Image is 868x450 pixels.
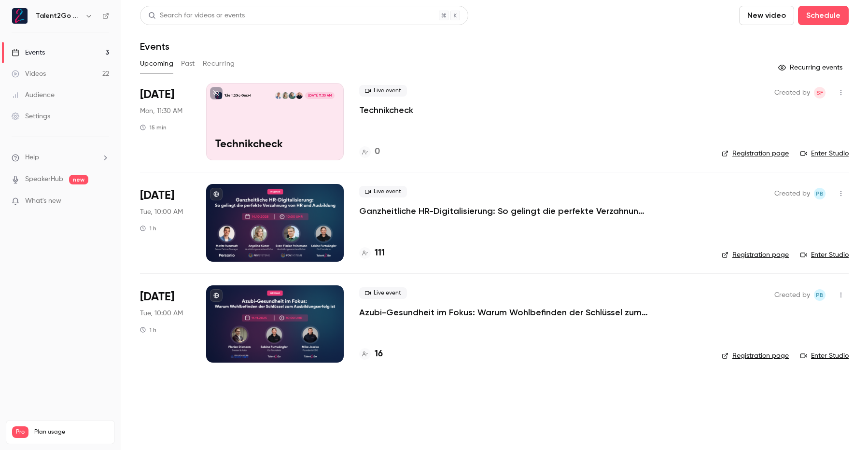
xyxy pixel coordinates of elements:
[359,104,413,116] a: Technikcheck
[814,87,826,98] span: Sabine Furtwängler
[12,69,46,79] div: Videos
[375,348,383,361] h4: 16
[36,11,81,21] h6: Talent2Go GmbH
[12,90,55,100] div: Audience
[375,247,385,260] h4: 111
[359,348,383,361] a: 16
[774,87,810,98] span: Created by
[798,6,849,25] button: Schedule
[359,85,407,97] span: Live event
[800,149,849,158] a: Enter Studio
[215,139,335,151] p: Technikcheck
[140,289,174,305] span: [DATE]
[140,56,173,71] button: Upcoming
[25,196,61,206] span: What's new
[140,83,191,160] div: Oct 13 Mon, 11:30 AM (Europe/Berlin)
[722,149,789,158] a: Registration page
[12,153,109,163] li: help-dropdown-opener
[774,60,849,75] button: Recurring events
[774,289,810,301] span: Created by
[800,351,849,361] a: Enter Studio
[816,188,824,199] span: PB
[359,186,407,197] span: Live event
[25,153,39,163] span: Help
[814,289,826,301] span: Pascal Blot
[359,145,380,158] a: 0
[25,174,63,184] a: SpeakerHub
[69,175,88,184] span: new
[140,87,174,102] span: [DATE]
[181,56,195,71] button: Past
[289,92,295,99] img: Sven-Florian Peinemann
[375,145,380,158] h4: 0
[224,93,251,98] p: Talent2Go GmbH
[140,285,191,363] div: Nov 11 Tue, 10:00 AM (Europe/Berlin)
[359,205,649,217] a: Ganzheitliche HR-Digitalisierung: So gelingt die perfekte Verzahnung von HR und Ausbildung mit Pe...
[148,11,245,21] div: Search for videos or events
[816,289,824,301] span: PB
[305,92,334,99] span: [DATE] 11:30 AM
[12,426,28,438] span: Pro
[140,207,183,217] span: Tue, 10:00 AM
[359,287,407,299] span: Live event
[800,250,849,260] a: Enter Studio
[814,188,826,199] span: Pascal Blot
[359,247,385,260] a: 111
[12,112,50,121] div: Settings
[140,188,174,203] span: [DATE]
[774,188,810,199] span: Created by
[722,351,789,361] a: Registration page
[140,41,169,52] h1: Events
[140,124,167,131] div: 15 min
[12,48,45,57] div: Events
[140,309,183,318] span: Tue, 10:00 AM
[140,225,156,232] div: 1 h
[34,428,109,436] span: Plan usage
[816,87,823,98] span: SF
[296,92,303,99] img: Sabine Furtwängler
[12,8,28,24] img: Talent2Go GmbH
[359,307,649,318] a: Azubi-Gesundheit im Fokus: Warum Wohlbefinden der Schlüssel zum Ausbildungserfolg ist 💚
[206,83,344,160] a: TechnikcheckTalent2Go GmbHSabine FurtwänglerSven-Florian PeinemannAngelina KüsterMoritz Rumstadt[...
[140,106,182,116] span: Mon, 11:30 AM
[722,250,789,260] a: Registration page
[203,56,235,71] button: Recurring
[140,184,191,261] div: Oct 14 Tue, 10:00 AM (Europe/Berlin)
[739,6,794,25] button: New video
[282,92,289,99] img: Angelina Küster
[275,92,282,99] img: Moritz Rumstadt
[140,326,156,334] div: 1 h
